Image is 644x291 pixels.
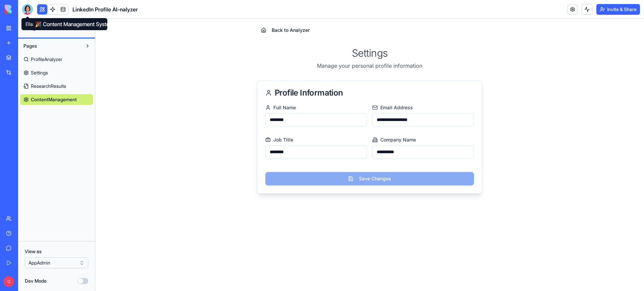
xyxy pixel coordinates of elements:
h1: Settings [162,28,387,40]
button: Back to Analyzer [162,5,218,17]
span: Job Title [178,119,198,123]
button: Pages [20,41,82,51]
img: logo [5,5,46,14]
span: Company Name [285,119,321,123]
span: G [3,276,14,287]
span: Back to Analyzer [176,8,214,15]
label: Dev Mode [25,278,47,284]
button: Invite & Share [596,4,640,15]
span: Pages [23,43,37,49]
a: Settings [20,67,93,78]
span: Email Address [285,86,318,91]
span: ContentManagement [31,96,77,103]
span: ResearchResults [31,83,66,90]
span: Full Name [178,86,201,91]
p: Manage your personal profile information [162,43,387,51]
a: ProfileAnalyzer [20,54,93,65]
a: ResearchResults [20,81,93,92]
span: ProfileAnalyzer [31,56,62,63]
a: ContentManagement [20,94,93,105]
label: View as [25,248,88,255]
span: LinkedIn Profile AI-nalyzer [72,5,138,13]
span: Settings [31,69,48,76]
span: Profile Information [179,70,248,78]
